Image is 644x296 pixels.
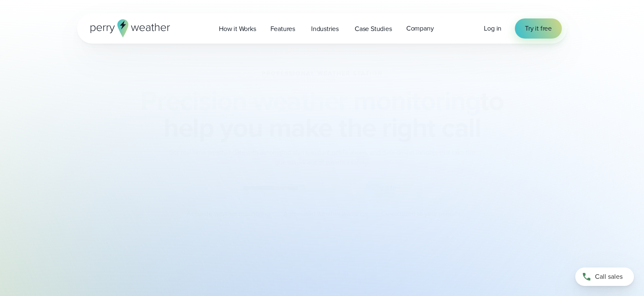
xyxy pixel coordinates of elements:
span: Case Studies [355,24,392,34]
a: Log in [484,23,501,34]
span: Features [270,24,295,34]
a: Call sales [575,267,634,286]
span: Try it free [525,23,552,34]
span: How it Works [219,24,256,34]
a: Try it free [515,18,562,39]
span: Call sales [595,272,623,282]
span: Company [406,23,434,34]
a: How it Works [212,20,263,37]
a: Case Studies [348,20,399,37]
span: Industries [311,24,339,34]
